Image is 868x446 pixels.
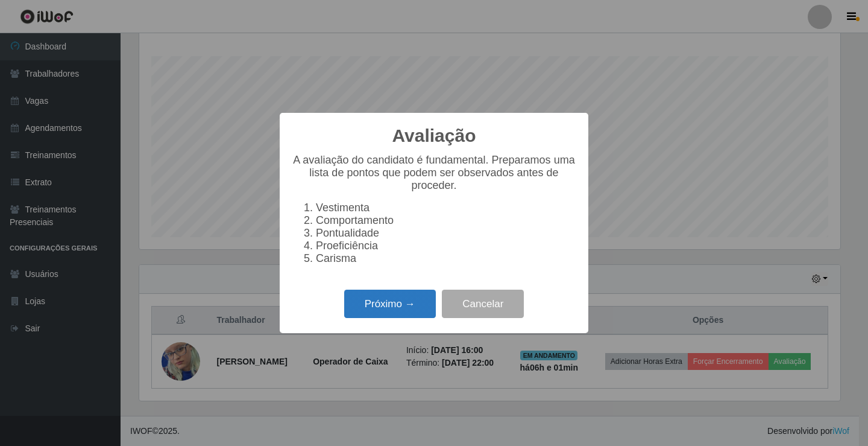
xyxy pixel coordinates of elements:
[316,252,576,265] li: Carisma
[316,214,576,227] li: Comportamento
[442,290,524,318] button: Cancelar
[392,125,476,147] h2: Avaliação
[316,202,576,214] li: Vestimenta
[344,290,436,318] button: Próximo →
[292,154,576,192] p: A avaliação do candidato é fundamental. Preparamos uma lista de pontos que podem ser observados a...
[316,227,576,240] li: Pontualidade
[316,240,576,252] li: Proeficiência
